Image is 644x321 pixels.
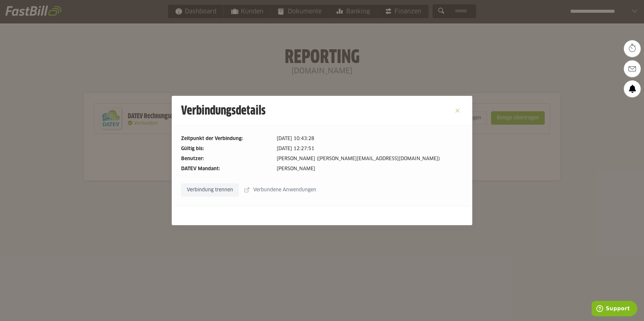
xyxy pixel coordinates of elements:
[240,183,322,197] sl-button: Verbundene Anwendungen
[181,183,239,197] sl-button: Verbindung trennen
[277,155,463,163] dd: [PERSON_NAME] ([PERSON_NAME][EMAIL_ADDRESS][DOMAIN_NAME])
[277,145,463,152] dd: [DATE] 12:27:51
[181,145,271,152] dt: Gültig bis:
[181,135,271,142] dt: Zeitpunkt der Verbindung:
[592,301,637,318] iframe: Öffnet ein Widget, in dem Sie weitere Informationen finden
[277,165,463,173] dd: [PERSON_NAME]
[181,155,271,163] dt: Benutzer:
[277,135,463,142] dd: [DATE] 10:43:28
[181,165,271,173] dt: DATEV Mandant:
